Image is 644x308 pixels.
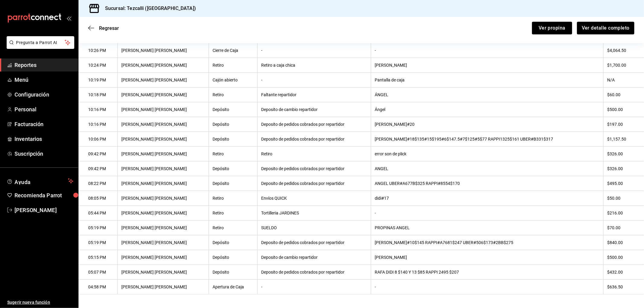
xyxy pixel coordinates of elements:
[209,235,258,250] th: Depósito
[258,191,371,206] th: Envíos QUICK
[604,117,644,132] th: $197.00
[604,58,644,73] th: $1,700.00
[117,206,209,221] th: [PERSON_NAME] [PERSON_NAME]
[209,265,258,280] th: Depósito
[209,280,258,294] th: Apertura de Caja
[604,43,644,58] th: $4,064.50
[371,176,604,191] th: ANGEL UBER#A677B$325 RAPPI#8554$170
[258,58,371,73] th: Retiro a caja chica
[209,176,258,191] th: Depósito
[371,235,604,250] th: [PERSON_NAME]#10$145 RAPPI#A7681$247 UBER#506$173#2BB$275
[371,147,604,161] th: error son de plick
[371,102,604,117] th: Ángel
[7,36,74,49] button: Pregunta a Parrot AI
[604,73,644,87] th: N/A
[604,87,644,102] th: $60.00
[78,58,117,73] th: 10:24 PM
[371,132,604,147] th: [PERSON_NAME]#18$135#15$195#6$147.5#7$125#5$77 RAPPI1325$161 UBER#B331$317
[117,235,209,250] th: [PERSON_NAME] [PERSON_NAME]
[258,132,371,147] th: Deposito de pedidos cobrados por repartidor
[209,161,258,176] th: Depósito
[14,61,73,69] span: Reportes
[371,73,604,87] th: Pantalla de caja
[209,43,258,58] th: Cierre de Caja
[209,206,258,221] th: Retiro
[14,90,73,99] span: Configuración
[604,176,644,191] th: $495.00
[78,73,117,87] th: 10:19 PM
[604,191,644,206] th: $50.00
[14,177,66,185] span: Ayuda
[117,117,209,132] th: [PERSON_NAME] [PERSON_NAME]
[258,161,371,176] th: Deposito de pedidos cobrados por repartidor
[78,117,117,132] th: 10:16 PM
[117,73,209,87] th: [PERSON_NAME] [PERSON_NAME]
[14,135,73,143] span: Inventarios
[78,265,117,280] th: 05:07 PM
[258,235,371,250] th: Deposito de pedidos cobrados por repartidor
[209,191,258,206] th: Retiro
[371,250,604,265] th: [PERSON_NAME]
[16,40,65,46] span: Pregunta a Parrot AI
[258,280,371,294] th: -
[604,147,644,161] th: $326.00
[117,102,209,117] th: [PERSON_NAME] [PERSON_NAME]
[209,102,258,117] th: Depósito
[209,73,258,87] th: Cajón abierto
[14,105,73,113] span: Personal
[371,280,604,294] th: -
[78,191,117,206] th: 08:05 PM
[117,58,209,73] th: [PERSON_NAME] [PERSON_NAME]
[14,191,73,199] span: Recomienda Parrot
[117,161,209,176] th: [PERSON_NAME] [PERSON_NAME]
[604,102,644,117] th: $500.00
[117,176,209,191] th: [PERSON_NAME] [PERSON_NAME]
[371,87,604,102] th: ÁNGEL
[209,147,258,161] th: Retiro
[209,221,258,235] th: Retiro
[371,161,604,176] th: ANGEL
[209,117,258,132] th: Depósito
[78,250,117,265] th: 05:15 PM
[604,161,644,176] th: $326.00
[604,235,644,250] th: $840.00
[117,265,209,280] th: [PERSON_NAME] [PERSON_NAME]
[371,117,604,132] th: [PERSON_NAME]#20
[604,132,644,147] th: $1,157.50
[117,191,209,206] th: [PERSON_NAME] [PERSON_NAME]
[371,191,604,206] th: didi#17
[117,250,209,265] th: [PERSON_NAME] [PERSON_NAME]
[371,58,604,73] th: [PERSON_NAME]
[78,147,117,161] th: 09:42 PM
[258,206,371,221] th: Tortilleria JARDINES
[258,250,371,265] th: Deposito de cambio repartidor
[532,22,572,34] button: Ver propina
[604,250,644,265] th: $500.00
[117,87,209,102] th: [PERSON_NAME] [PERSON_NAME]
[78,221,117,235] th: 05:19 PM
[117,221,209,235] th: [PERSON_NAME] [PERSON_NAME]
[78,235,117,250] th: 05:19 PM
[14,206,73,214] span: [PERSON_NAME]
[66,16,71,21] button: open_drawer_menu
[258,221,371,235] th: SUELDO
[14,150,73,158] span: Suscripción
[577,22,634,34] button: Ver detalle completo
[209,87,258,102] th: Retiro
[99,25,119,31] span: Regresar
[117,43,209,58] th: [PERSON_NAME] [PERSON_NAME]
[14,120,73,128] span: Facturación
[371,265,604,280] th: RAFA DIDI 8 $140 Y 13 $85 RAPPI 2495 $207
[14,76,73,84] span: Menú
[78,280,117,294] th: 04:58 PM
[258,102,371,117] th: Deposito de cambio repartidor
[78,132,117,147] th: 10:06 PM
[371,206,604,221] th: -
[604,221,644,235] th: $70.00
[78,176,117,191] th: 08:22 PM
[371,221,604,235] th: PROPINAS ANGEL
[78,102,117,117] th: 10:16 PM
[371,43,604,58] th: -
[4,44,74,50] a: Pregunta a Parrot AI
[100,5,196,12] h3: Sucursal: Tezcalli ([GEOGRAPHIC_DATA])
